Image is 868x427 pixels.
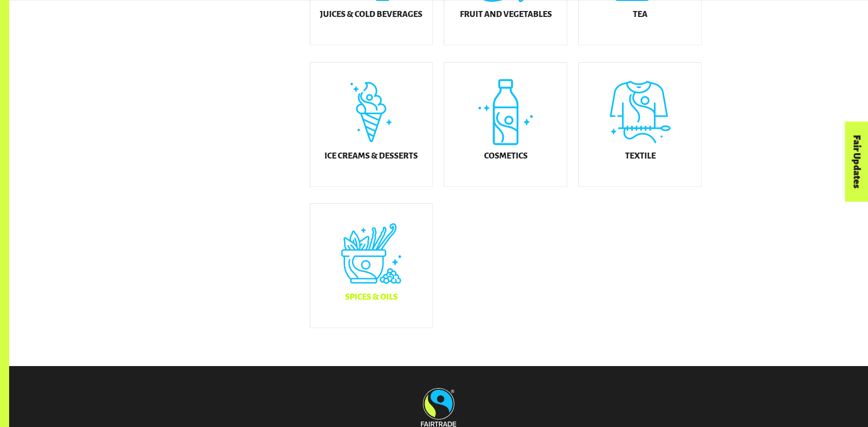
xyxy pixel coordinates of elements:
[578,62,702,187] a: Textile
[444,62,567,187] a: Cosmetics
[345,292,398,301] h5: Spices & Oils
[324,151,418,160] h5: Ice Creams & Desserts
[310,62,433,187] a: Ice Creams & Desserts
[421,388,456,427] img: Fairtrade Australia New Zealand logo
[310,203,433,328] a: Spices & Oils
[320,10,422,19] h5: Juices & Cold Beverages
[625,151,656,160] h5: Textile
[633,10,647,19] h5: Tea
[484,151,528,160] h5: Cosmetics
[460,10,552,19] h5: Fruit and Vegetables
